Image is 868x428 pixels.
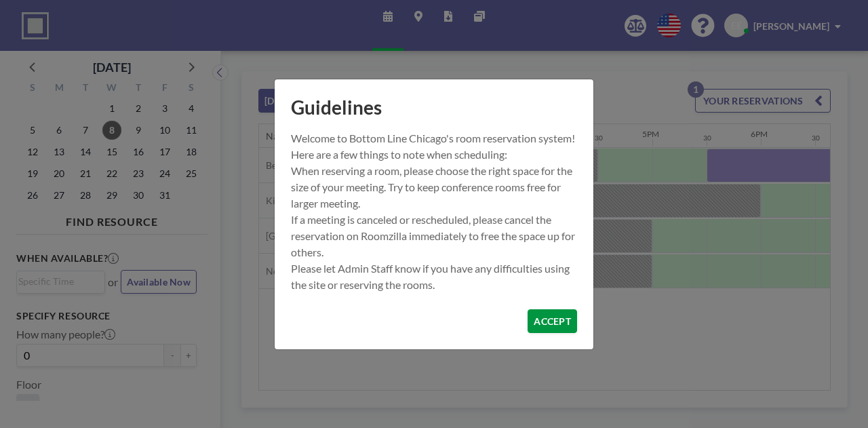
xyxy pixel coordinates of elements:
[275,79,593,130] h1: Guidelines
[291,130,577,147] p: Welcome to Bottom Line Chicago's room reservation system!
[291,260,577,293] p: Please let Admin Staff know if you have any difficulties using the site or reserving the rooms.
[291,147,577,163] p: Here are a few things to note when scheduling:
[291,163,577,212] p: When reserving a room, please choose the right space for the size of your meeting. Try to keep co...
[291,212,577,260] p: If a meeting is canceled or rescheduled, please cancel the reservation on Roomzilla immediately t...
[528,309,577,333] button: ACCEPT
